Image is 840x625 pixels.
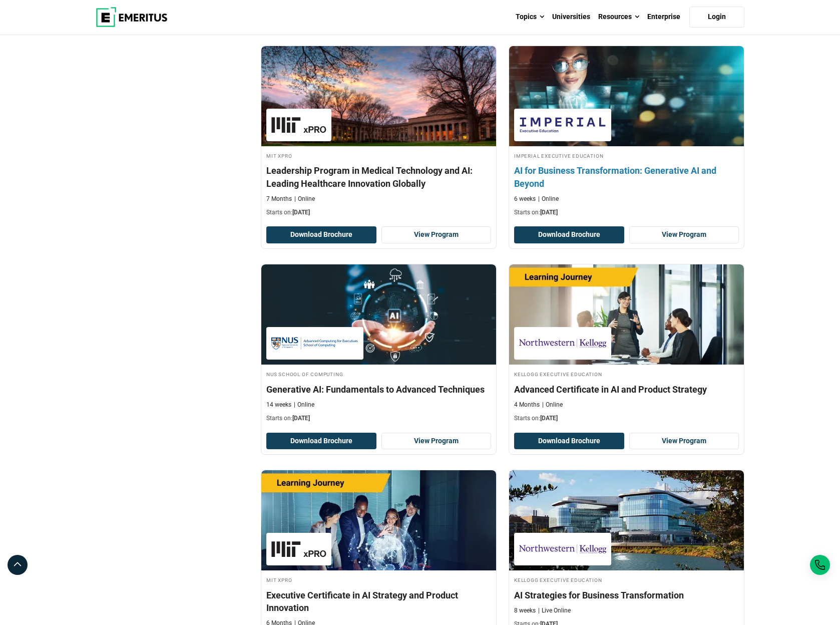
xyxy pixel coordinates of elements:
[266,195,292,203] p: 7 Months
[514,164,739,189] h4: AI for Business Transformation: Generative AI and Beyond
[266,383,491,396] h4: Generative AI: Fundamentals to Advanced Techniques
[266,433,376,450] button: Download Brochure
[292,209,310,216] span: [DATE]
[514,208,739,217] p: Starts on:
[261,46,496,222] a: Healthcare Course by MIT xPRO - December 8, 2025 MIT xPRO MIT xPRO Leadership Program in Medical ...
[689,7,744,28] a: Login
[266,414,491,423] p: Starts on:
[266,401,291,409] p: 14 weeks
[266,370,491,378] h4: NUS School of Computing
[514,226,624,243] button: Download Brochure
[261,264,496,365] img: Generative AI: Fundamentals to Advanced Techniques | Online Technology Course
[514,606,536,615] p: 8 weeks
[509,470,744,570] img: AI Strategies for Business Transformation | Online AI and Machine Learning Course
[381,433,492,450] a: View Program
[498,41,756,151] img: AI for Business Transformation: Generative AI and Beyond | Online AI and Machine Learning Course
[540,209,558,216] span: [DATE]
[266,575,491,584] h4: MIT xPRO
[514,401,540,409] p: 4 Months
[261,264,496,428] a: Technology Course by NUS School of Computing - September 30, 2025 NUS School of Computing NUS Sch...
[509,264,744,365] img: Advanced Certificate in AI and Product Strategy | Online AI and Machine Learning Course
[509,264,744,428] a: AI and Machine Learning Course by Kellogg Executive Education - November 13, 2025 Kellogg Executi...
[538,195,559,203] p: Online
[261,470,496,570] img: Executive Certificate in AI Strategy and Product Innovation | Online AI and Machine Learning Course
[292,415,310,422] span: [DATE]
[266,208,491,217] p: Starts on:
[514,370,739,378] h4: Kellogg Executive Education
[629,433,739,450] a: View Program
[514,151,739,160] h4: Imperial Executive Education
[629,226,739,243] a: View Program
[538,606,571,615] p: Live Online
[514,414,739,423] p: Starts on:
[519,114,606,136] img: Imperial Executive Education
[514,433,624,450] button: Download Brochure
[519,332,606,355] img: Kellogg Executive Education
[514,575,739,584] h4: Kellogg Executive Education
[271,332,358,355] img: NUS School of Computing
[266,151,491,160] h4: MIT xPRO
[519,538,606,560] img: Kellogg Executive Education
[271,114,326,136] img: MIT xPRO
[509,46,744,222] a: AI and Machine Learning Course by Imperial Executive Education - October 9, 2025 Imperial Executi...
[294,401,314,409] p: Online
[514,195,536,203] p: 6 weeks
[540,415,558,422] span: [DATE]
[271,538,326,560] img: MIT xPRO
[266,226,376,243] button: Download Brochure
[294,195,315,203] p: Online
[514,589,739,601] h4: AI Strategies for Business Transformation
[514,383,739,396] h4: Advanced Certificate in AI and Product Strategy
[261,46,496,146] img: Leadership Program in Medical Technology and AI: Leading Healthcare Innovation Globally | Online ...
[542,401,563,409] p: Online
[381,226,492,243] a: View Program
[266,589,491,614] h4: Executive Certificate in AI Strategy and Product Innovation
[266,164,491,189] h4: Leadership Program in Medical Technology and AI: Leading Healthcare Innovation Globally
